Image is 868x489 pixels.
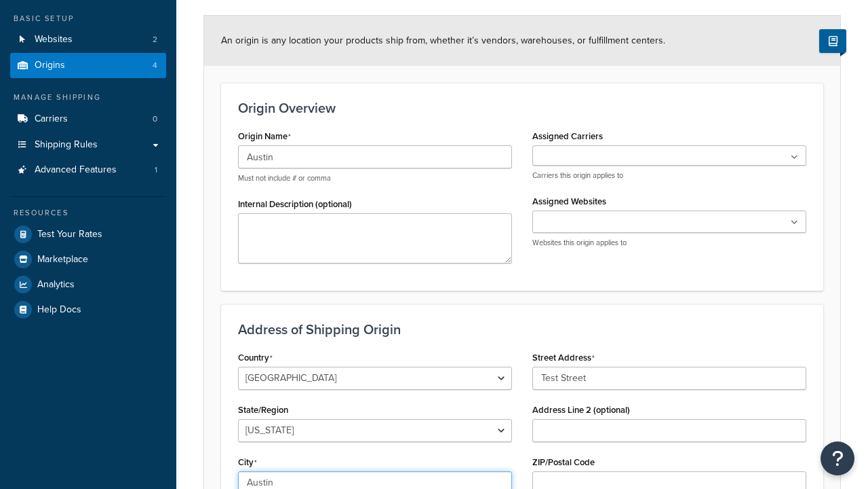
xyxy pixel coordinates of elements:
[10,297,166,322] a: Help Docs
[238,199,352,209] label: Internal Description (optional)
[10,272,166,297] a: Analytics
[35,60,65,71] span: Origins
[10,207,166,219] div: Resources
[10,132,166,158] a: Shipping Rules
[10,13,166,24] div: Basic Setup
[35,139,98,151] span: Shipping Rules
[37,279,75,291] span: Analytics
[238,131,291,142] label: Origin Name
[153,113,157,125] span: 0
[532,352,595,363] label: Street Address
[10,222,166,247] a: Test Your Rates
[821,441,854,475] button: Open Resource Center
[35,113,68,125] span: Carriers
[10,92,166,103] div: Manage Shipping
[37,254,88,266] span: Marketplace
[10,27,166,52] a: Websites2
[153,60,157,71] span: 4
[532,170,806,181] p: Carriers this origin applies to
[221,33,665,48] span: An origin is any location your products ship from, whether it’s vendors, warehouses, or fulfillme...
[532,405,630,415] label: Address Line 2 (optional)
[155,164,157,176] span: 1
[10,107,166,132] a: Carriers0
[10,53,166,78] a: Origins4
[238,322,806,337] h3: Address of Shipping Origin
[37,304,81,316] span: Help Docs
[532,238,806,248] p: Websites this origin applies to
[10,158,166,183] li: Advanced Features
[238,457,257,468] label: City
[532,457,595,467] label: ZIP/Postal Code
[10,27,166,52] li: Websites
[10,107,166,132] li: Carriers
[37,229,102,240] span: Test Your Rates
[238,101,806,115] h3: Origin Overview
[819,29,846,53] button: Show Help Docs
[532,196,606,206] label: Assigned Websites
[35,164,117,176] span: Advanced Features
[10,247,166,272] a: Marketplace
[10,53,166,78] li: Origins
[238,173,512,183] p: Must not include # or comma
[35,34,73,46] span: Websites
[153,34,157,46] span: 2
[10,158,166,183] a: Advanced Features1
[532,131,603,141] label: Assigned Carriers
[238,405,288,415] label: State/Region
[238,352,273,363] label: Country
